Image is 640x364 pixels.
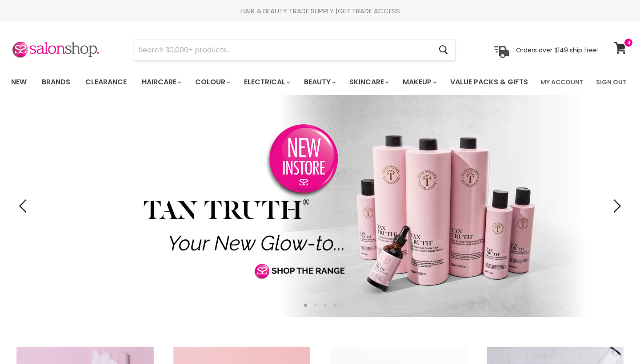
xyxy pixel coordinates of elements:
form: Product [134,40,456,61]
a: Brands [35,73,77,91]
li: Page dot 3 [324,304,327,307]
a: Skincare [343,73,394,91]
li: Page dot 1 [304,304,307,307]
a: Beauty [297,73,341,91]
input: Search [134,40,432,60]
li: Page dot 4 [333,304,336,307]
ul: Main menu [4,69,535,95]
a: Value Packs & Gifts [444,73,535,91]
a: Clearance [79,73,133,91]
a: Haircare [135,73,187,91]
a: GET TRADE ACCESS [338,6,400,16]
button: Previous [16,197,33,215]
li: Page dot 2 [314,304,317,307]
a: My Account [535,73,589,91]
p: Orders over $149 ship free! [516,46,599,54]
a: Sign Out [591,73,632,91]
a: Colour [188,73,236,91]
a: Makeup [396,73,442,91]
a: Electrical [237,73,296,91]
button: Search [432,40,455,60]
a: New [4,73,33,91]
button: Next [607,197,624,215]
